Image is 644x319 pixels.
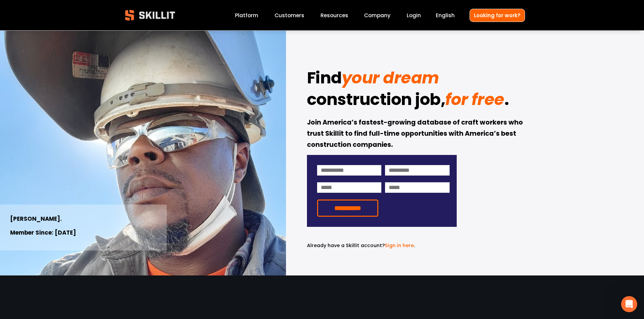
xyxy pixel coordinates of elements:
strong: . [504,87,509,115]
span: English [436,11,455,19]
img: Skillit [119,5,181,25]
iframe: Intercom live chat [621,296,637,312]
span: Resources [320,11,348,19]
em: your dream [342,67,439,89]
em: for free [445,88,504,111]
div: language picker [436,11,455,20]
a: Company [364,11,390,20]
a: Login [407,11,421,20]
p: . [307,242,457,249]
strong: Member Since: [DATE] [10,228,76,238]
strong: construction job, [307,87,446,115]
strong: Join America’s fastest-growing database of craft workers who trust Skillit to find full-time oppo... [307,117,524,151]
a: Sign in here [385,242,414,249]
strong: [PERSON_NAME]. [10,214,62,224]
a: Platform [235,11,258,20]
span: Already have a Skillit account? [307,242,385,249]
a: Looking for work? [470,9,525,22]
a: folder dropdown [320,11,348,20]
a: Customers [275,11,304,20]
strong: Find [307,65,342,93]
